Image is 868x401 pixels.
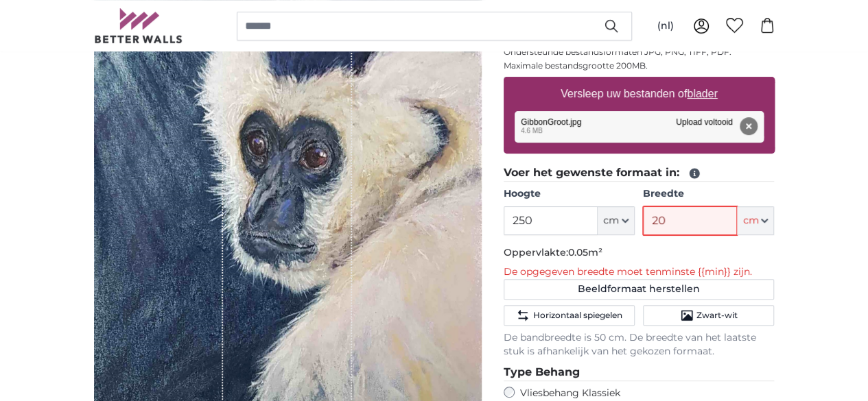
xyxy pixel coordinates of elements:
label: Breedte [643,187,774,201]
p: De bandbreedte is 50 cm. De breedte van het laatste stuk is afhankelijk van het gekozen formaat. [504,331,775,359]
p: De opgegeven breedte moet tenminste {{min}} zijn. [504,265,775,279]
button: cm [737,206,774,235]
u: blader [687,88,717,99]
button: (nl) [646,14,685,38]
span: cm [603,214,619,228]
p: Ondersteunde bestandsformaten JPG, PNG, TIFF, PDF. [504,47,775,58]
span: Zwart-wit [696,310,738,321]
img: Betterwalls [94,8,183,43]
span: cm [742,214,758,228]
legend: Type Behang [504,364,775,381]
button: cm [598,206,635,235]
label: Versleep uw bestanden of [555,80,723,108]
label: Hoogte [504,187,635,201]
span: Horizontaal spiegelen [532,310,622,321]
button: Horizontaal spiegelen [504,305,635,326]
button: Zwart-wit [643,305,774,326]
p: Maximale bestandsgrootte 200MB. [504,60,775,71]
p: Oppervlakte: [504,246,775,260]
span: 0.05m² [568,246,602,258]
button: Beeldformaat herstellen [504,279,775,300]
legend: Voer het gewenste formaat in: [504,165,775,182]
